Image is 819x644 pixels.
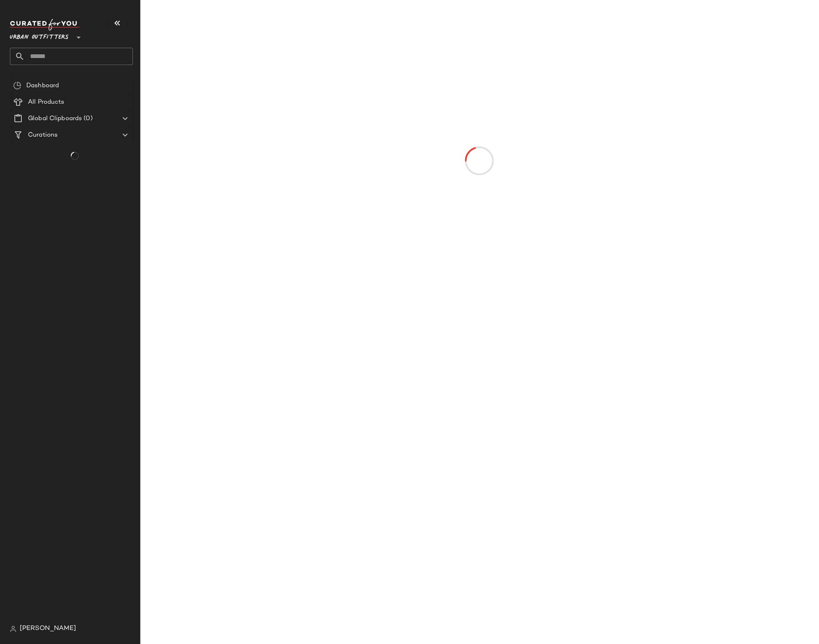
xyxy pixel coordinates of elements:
span: All Products [28,98,65,107]
span: (0) [82,114,92,123]
img: svg%3e [13,81,21,90]
span: [PERSON_NAME] [20,624,76,634]
span: Global Clipboards [28,114,82,123]
img: svg%3e [10,626,16,632]
span: Curations [28,130,58,140]
span: Dashboard [26,81,59,91]
span: Urban Outfitters [10,28,69,43]
img: cfy_white_logo.C9jOOHJF.svg [10,19,80,30]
